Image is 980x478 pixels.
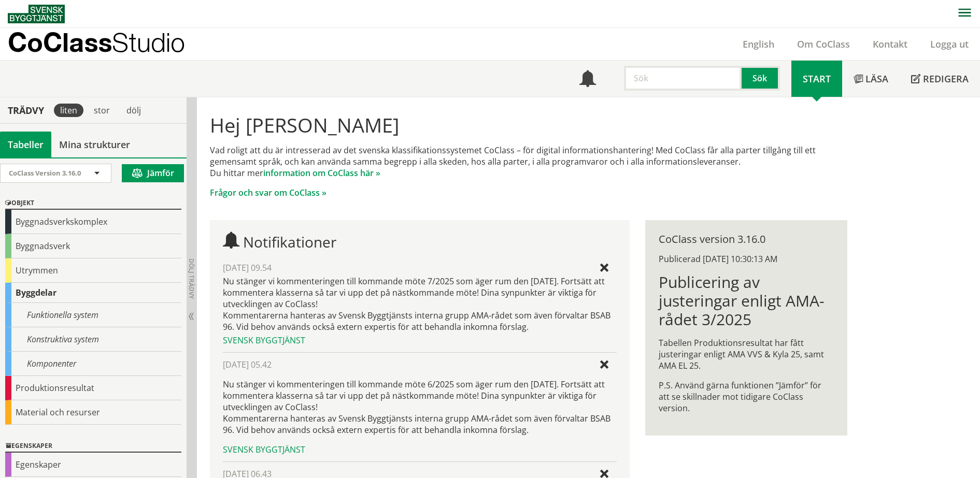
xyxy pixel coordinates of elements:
div: Objekt [5,197,181,210]
div: liten [54,104,83,117]
div: Svensk Byggtjänst [223,444,616,455]
p: CoClass [8,36,185,48]
a: Kontakt [861,38,919,50]
span: Studio [112,27,185,57]
p: P.S. Använd gärna funktionen ”Jämför” för att se skillnader mot tidigare CoClass version. [659,380,833,414]
div: Publicerad [DATE] 10:30:13 AM [659,253,833,265]
div: Byggdelar [5,283,181,303]
span: Dölj trädvy [187,258,196,299]
div: Komponenter [5,352,181,376]
a: Mina strukturer [51,132,138,157]
a: Om CoClass [786,38,861,50]
a: Redigera [900,61,980,97]
p: Nu stänger vi kommenteringen till kommande möte 6/2025 som äger rum den [DATE]. Fortsätt att komm... [223,379,616,436]
p: Tabellen Produktionsresultat har fått justeringar enligt AMA VVS & Kyla 25, samt AMA EL 25. [659,337,833,371]
a: Frågor och svar om CoClass » [210,187,326,198]
div: stor [88,104,116,117]
span: Läsa [865,73,888,85]
div: dölj [120,104,147,117]
div: Byggnadsverkskomplex [5,210,181,234]
a: Start [791,61,842,97]
div: Trädvy [2,105,50,116]
div: Byggnadsverk [5,234,181,258]
div: Utrymmen [5,258,181,283]
div: Egenskaper [5,440,181,453]
div: Produktionsresultat [5,376,181,400]
img: Svensk Byggtjänst [8,5,65,23]
a: information om CoClass här » [263,167,380,179]
div: Egenskaper [5,453,181,477]
div: Konstruktiva system [5,327,181,352]
div: Material och resurser [5,400,181,425]
div: Nu stänger vi kommenteringen till kommande möte 7/2025 som äger rum den [DATE]. Fortsätt att komm... [223,276,616,332]
input: Sök [624,66,742,91]
h1: Hej [PERSON_NAME] [210,113,847,136]
div: Funktionella system [5,303,181,327]
div: Svensk Byggtjänst [223,335,616,346]
span: [DATE] 05.42 [223,359,272,370]
a: Logga ut [919,38,980,50]
button: Jämför [122,164,184,182]
h1: Publicering av justeringar enligt AMA-rådet 3/2025 [659,273,833,329]
a: CoClassStudio [8,28,207,60]
span: Notifikationer [243,232,336,252]
button: Sök [742,66,780,91]
span: Redigera [923,73,969,85]
span: Notifikationer [579,71,596,88]
p: Vad roligt att du är intresserad av det svenska klassifikationssystemet CoClass – för digital inf... [210,144,847,179]
div: CoClass version 3.16.0 [659,234,833,245]
span: Start [803,73,831,85]
a: Läsa [842,61,900,97]
span: CoClass Version 3.16.0 [9,168,81,178]
a: English [731,38,786,50]
span: [DATE] 09.54 [223,262,272,273]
